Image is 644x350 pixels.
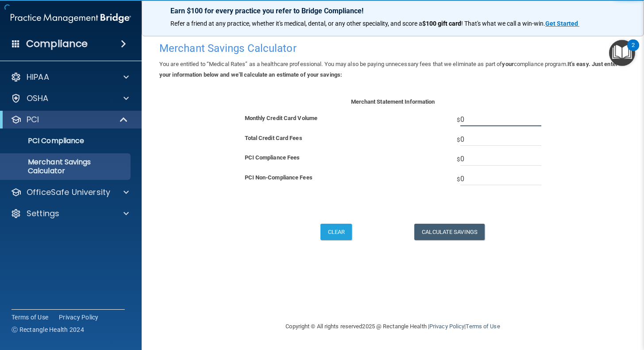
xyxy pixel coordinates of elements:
p: PCI Compliance [6,136,127,145]
span: Ⓒ Rectangle Health 2024 [12,325,84,334]
a: Terms of Use [466,323,500,330]
p: You are entitled to “Medical Rates” as a healthcare professional. You may also be paying unnecess... [159,59,626,80]
a: Settings [11,208,129,219]
a: Privacy Policy [429,323,464,330]
a: Get Started [545,20,579,27]
strong: Get Started [545,20,578,27]
a: Privacy Policy [59,313,99,322]
h4: Merchant Savings Calculator [159,43,626,54]
img: PMB logo [11,9,131,27]
p: OfficeSafe University [27,187,110,198]
b: your [502,61,513,67]
span: $ [457,133,541,146]
p: PCI [27,114,39,125]
button: Calculate Savings [414,224,485,240]
a: PCI [11,114,128,125]
a: HIPAA [11,72,129,82]
a: OfficeSafe University [11,187,129,198]
b: Merchant Statement Information [351,98,435,105]
b: Monthly Credit Card Volume [245,115,318,121]
div: 2 [632,45,635,57]
p: OSHA [27,93,49,104]
span: ! That's what we call a win-win. [461,20,545,27]
p: Merchant Savings Calculator [6,158,127,175]
p: HIPAA [27,72,49,82]
h4: Compliance [26,38,88,50]
strong: $100 gift card [422,20,461,27]
a: Terms of Use [12,313,48,322]
button: Clear [320,224,352,240]
span: $ [457,152,541,166]
p: Settings [27,208,59,219]
a: OSHA [11,93,129,104]
span: $ [457,172,541,186]
span: $ [457,113,541,126]
span: Refer a friend at any practice, whether it's medical, dental, or any other speciality, and score a [170,20,422,27]
b: PCI Compliance Fees [245,154,300,161]
b: Total Credit Card Fees [245,135,302,141]
p: Earn $100 for every practice you refer to Bridge Compliance! [170,7,615,15]
button: Open Resource Center, 2 new notifications [609,40,635,66]
div: Copyright © All rights reserved 2025 @ Rectangle Health | | [231,312,555,341]
b: PCI Non-Compliance Fees [245,174,312,181]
